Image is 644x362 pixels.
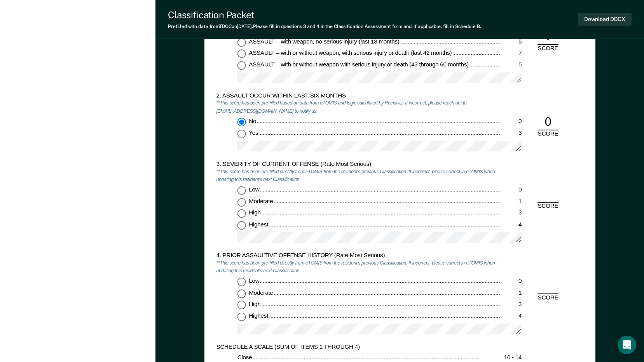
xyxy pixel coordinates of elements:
input: No0 [237,118,246,127]
div: 3 [501,209,522,217]
div: 4 [501,221,522,229]
input: Low0 [237,278,246,287]
span: Highest [249,221,269,228]
div: SCORE [532,131,564,138]
span: Close [237,354,253,361]
div: 0 [538,114,558,130]
span: Low [249,186,260,193]
div: 4 [501,312,522,320]
div: 10 - 14 [480,354,522,362]
em: **This score has been pre-filled directly from eTOMIS from the resident's previous Classification... [216,260,495,274]
input: Low0 [237,186,246,195]
div: 7 [501,50,522,57]
input: Moderate1 [237,198,246,207]
div: SCORE [532,45,564,52]
span: ASSAULT – with or without weapon, with serious injury or death (last 42 months) [249,50,453,56]
div: Open Intercom Messenger [618,336,636,354]
span: No [249,118,257,125]
div: 3. SEVERITY OF CURRENT OFFENSE (Rate Most Serious) [216,160,501,168]
div: SCORE [532,294,564,302]
div: Classification Packet [168,9,481,21]
div: 3 [501,301,522,309]
input: ASSAULT – with or without weapon, with serious injury or death (last 42 months)7 [237,50,246,58]
div: 0 [501,278,522,286]
div: SCHEDULE A SCALE (SUM OF ITEMS 1 THROUGH 4) [216,343,501,351]
span: High [249,301,262,308]
input: Moderate1 [237,289,246,298]
div: 1 [501,198,522,206]
input: ASSAULT – with or without weapon with serious injury or death (43 through 60 months)5 [237,61,246,70]
input: Highest4 [237,312,246,321]
input: ASSAULT – with weapon, no serious injury (last 18 months)5 [237,38,246,47]
span: High [249,209,262,216]
input: Yes3 [237,129,246,138]
div: 1 [501,289,522,297]
input: Highest4 [237,221,246,230]
em: **This score has been pre-filled directly from eTOMIS from the resident's previous Classification... [216,169,495,183]
span: Highest [249,312,269,319]
div: 3 [501,129,522,137]
div: Prefilled with data from TDOC on [DATE] . Please fill in questions 3 and 4 in the Classification ... [168,24,481,29]
em: **This score has been pre-filled based on data from eTOMIS and logic calculated by Recidiviz. If ... [216,100,466,114]
input: High3 [237,209,246,218]
span: Yes [249,129,259,136]
span: Moderate [249,289,274,296]
div: 5 [501,38,522,46]
div: 2. ASSAULT OCCUR WITHIN LAST SIX MONTHS [216,92,501,100]
div: 5 [501,61,522,69]
span: ASSAULT – with weapon, no serious injury (last 18 months) [249,38,400,45]
div: 4. PRIOR ASSAULTIVE OFFENSE HISTORY (Rate Most Serious) [216,252,501,260]
button: Download DOCX [578,13,632,26]
span: Moderate [249,198,274,205]
div: 0 [501,118,522,126]
div: SCORE [532,203,564,211]
div: 0 [501,186,522,194]
span: Low [249,278,260,285]
span: ASSAULT – with or without weapon with serious injury or death (43 through 60 months) [249,61,470,68]
input: High3 [237,301,246,310]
